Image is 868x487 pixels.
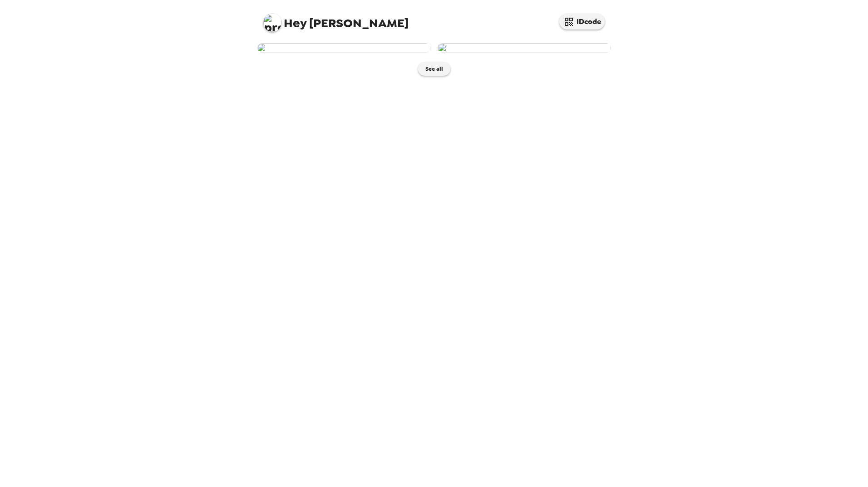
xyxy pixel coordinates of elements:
button: IDcode [559,14,605,29]
span: Hey [284,15,306,31]
img: user-272695 [257,43,430,53]
img: user-272617 [438,43,611,53]
span: [PERSON_NAME] [263,9,409,29]
img: profile pic [263,14,281,32]
button: See all [418,62,450,76]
